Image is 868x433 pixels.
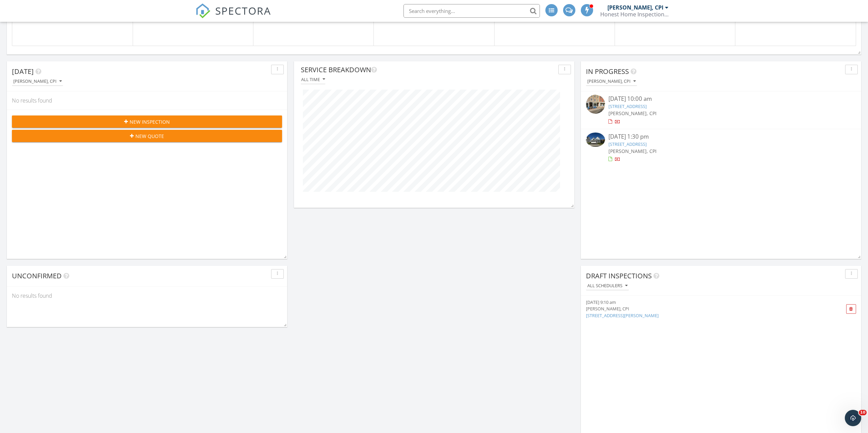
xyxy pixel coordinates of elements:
div: [PERSON_NAME], CPI [607,4,663,11]
span: In Progress [586,67,629,76]
button: [PERSON_NAME], CPI [586,77,637,86]
a: SPECTORA [195,9,271,24]
img: streetview [586,95,605,114]
div: [PERSON_NAME], CPI [586,306,811,312]
div: Service Breakdown [301,65,556,75]
div: All schedulers [587,283,628,288]
img: 9569840%2Fcover_photos%2F1flZ2FUdMLMoT12tSPx8%2Fsmall.jpg [586,133,605,147]
button: [PERSON_NAME], CPI [12,77,63,86]
div: Honest Home Inspections NJ [600,11,668,18]
a: [STREET_ADDRESS][PERSON_NAME] [586,312,659,319]
span: 10 [859,410,867,415]
iframe: Intercom live chat [845,410,861,426]
span: Unconfirmed [12,271,62,280]
span: New Quote [135,133,164,140]
div: No results found [7,91,287,110]
a: [DATE] 1:30 pm [STREET_ADDRESS] [PERSON_NAME], CPI [586,133,856,163]
span: [DATE] [12,67,34,76]
div: [DATE] 10:00 am [608,95,834,103]
div: No results found [7,287,287,305]
div: [DATE] 9:10 am [586,299,811,306]
a: [DATE] 9:10 am [PERSON_NAME], CPI [STREET_ADDRESS][PERSON_NAME] [586,299,811,319]
button: New Quote [12,130,282,142]
div: [DATE] 1:30 pm [608,133,834,141]
div: [PERSON_NAME], CPI [13,79,62,84]
span: New Inspection [130,118,170,125]
button: All schedulers [586,281,629,291]
div: All time [301,77,325,82]
a: [STREET_ADDRESS] [608,141,647,147]
a: [DATE] 10:00 am [STREET_ADDRESS] [PERSON_NAME], CPI [586,95,856,125]
span: [PERSON_NAME], CPI [608,110,657,117]
input: Search everything... [403,4,540,18]
span: Draft Inspections [586,271,652,280]
div: [PERSON_NAME], CPI [587,79,636,84]
span: [PERSON_NAME], CPI [608,148,657,154]
button: New Inspection [12,115,282,128]
button: All time [301,75,325,84]
img: The Best Home Inspection Software - Spectora [195,3,210,18]
a: [STREET_ADDRESS] [608,103,647,109]
span: SPECTORA [215,3,271,18]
